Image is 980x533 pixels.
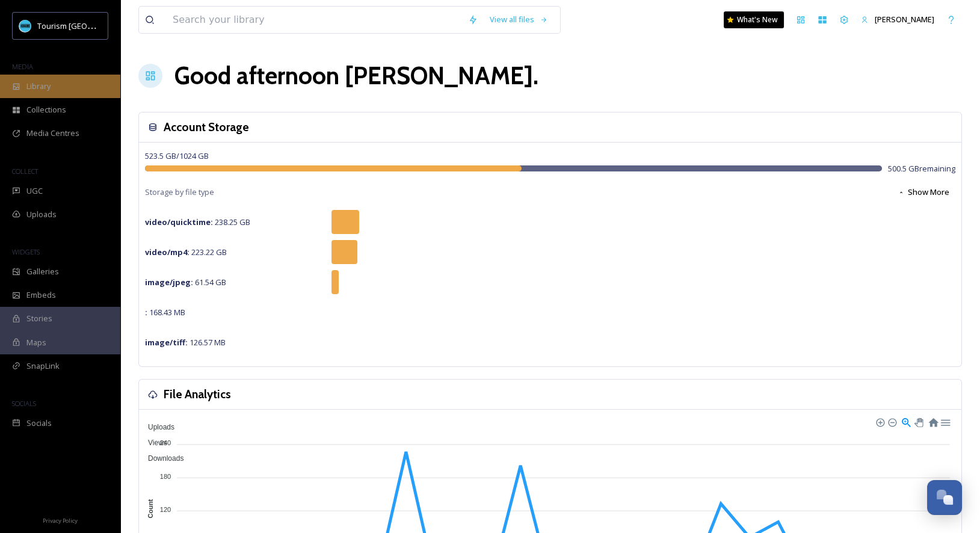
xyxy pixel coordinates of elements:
[145,217,250,227] span: 238.25 GB
[26,209,57,220] span: Uploads
[26,289,56,301] span: Embeds
[12,62,33,71] span: MEDIA
[901,416,911,427] div: Selection Zoom
[145,217,213,227] strong: video/quicktime :
[12,399,36,408] span: SOCIALS
[26,81,51,92] span: Library
[892,180,955,204] button: Show More
[43,517,78,525] span: Privacy Policy
[12,247,40,256] span: WIDGETS
[887,417,896,426] div: Zoom Out
[160,472,171,479] tspan: 180
[855,8,940,31] a: [PERSON_NAME]
[167,7,462,33] input: Search your library
[145,307,147,318] strong: :
[914,418,922,425] div: Panning
[174,58,538,94] h1: Good afternoon [PERSON_NAME] .
[26,313,52,324] span: Stories
[26,266,59,277] span: Galleries
[145,247,190,257] strong: video/mp4 :
[26,337,46,348] span: Maps
[26,185,43,197] span: UGC
[160,506,171,513] tspan: 120
[37,20,145,31] span: Tourism [GEOGRAPHIC_DATA]
[26,360,60,372] span: SnapLink
[145,307,185,318] span: 168.43 MB
[940,416,950,427] div: Menu
[145,186,214,198] span: Storage by file type
[484,8,554,31] a: View all files
[724,11,784,28] a: What's New
[145,337,188,348] strong: image/tiff :
[145,277,193,288] strong: image/jpeg :
[139,439,167,447] span: Views
[145,277,226,288] span: 61.54 GB
[26,417,52,429] span: Socials
[145,337,226,348] span: 126.57 MB
[139,454,183,463] span: Downloads
[875,417,884,426] div: Zoom In
[19,20,31,32] img: tourism_nanaimo_logo.jpeg
[160,439,171,446] tspan: 240
[875,14,934,25] span: [PERSON_NAME]
[26,128,79,139] span: Media Centres
[888,163,955,174] span: 500.5 GB remaining
[43,513,78,527] a: Privacy Policy
[26,104,66,116] span: Collections
[164,119,249,136] h3: Account Storage
[145,150,209,161] span: 523.5 GB / 1024 GB
[928,416,938,427] div: Reset Zoom
[145,247,227,257] span: 223.22 GB
[927,480,962,515] button: Open Chat
[164,386,231,403] h3: File Analytics
[147,499,154,518] text: Count
[12,167,38,176] span: COLLECT
[139,423,174,431] span: Uploads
